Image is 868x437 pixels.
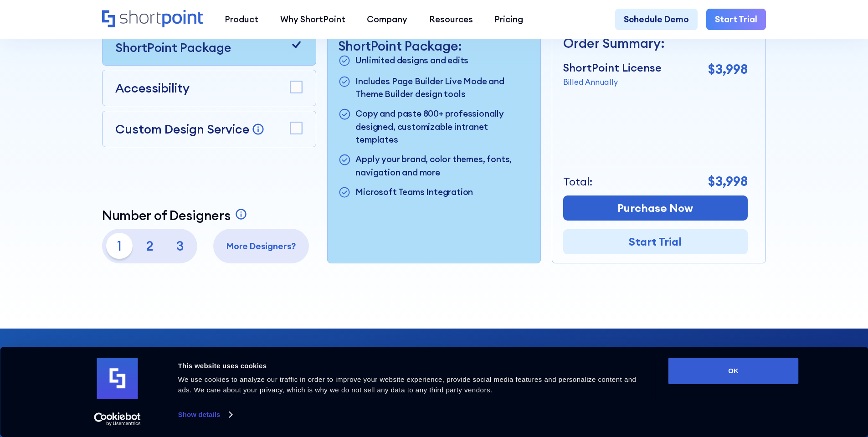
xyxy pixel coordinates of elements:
div: Why ShortPoint [280,13,345,26]
p: Number of Designers [102,208,231,223]
div: Product [225,13,258,26]
div: This website uses cookies [178,360,648,371]
p: 3 [167,233,193,259]
p: Unlimited designs and edits [355,54,468,68]
p: Billed Annually [563,76,662,87]
p: Total: [563,174,593,190]
p: ShortPoint Package: [338,38,529,54]
a: Start Trial [563,229,748,254]
p: 2 [137,233,163,259]
p: Copy and paste 800+ professionally designed, customizable intranet templates [355,107,529,146]
a: Purchase Now [563,195,748,221]
p: ShortPoint Package [115,38,231,57]
p: $3,998 [708,60,748,79]
a: Pricing [484,9,534,31]
p: Microsoft Teams Integration [355,185,473,200]
a: Product [214,9,269,31]
div: Pricing [494,13,523,26]
a: Resources [418,9,484,31]
a: Show details [178,408,232,422]
iframe: Chat Widget [704,331,868,437]
p: $3,998 [708,172,748,191]
p: Accessibility [115,79,190,97]
p: 1 [106,233,132,259]
div: Company [367,13,407,26]
a: Schedule Demo [615,9,698,31]
a: Why ShortPoint [269,9,356,31]
p: Includes Page Builder Live Mode and Theme Builder design tools [355,75,529,101]
a: Start Trial [706,9,766,31]
p: ShortPoint License [563,60,662,76]
button: OK [668,358,799,384]
p: Order Summary: [563,34,748,53]
p: More Designers? [218,240,305,253]
span: We use cookies to analyze our traffic in order to improve your website experience, provide social... [178,375,637,394]
a: Company [356,9,418,31]
a: Home [102,10,203,29]
div: Resources [429,13,473,26]
p: Apply your brand, color themes, fonts, navigation and more [355,153,529,179]
p: Custom Design Service [115,121,249,137]
a: Usercentrics Cookiebot - opens in a new window [77,412,157,426]
a: Number of Designers [102,208,250,223]
img: logo [97,358,138,399]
